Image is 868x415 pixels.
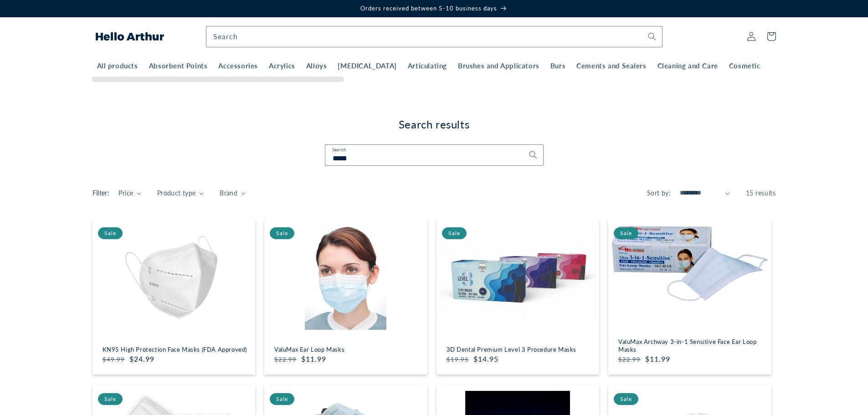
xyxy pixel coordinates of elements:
span: Price [118,188,133,198]
a: Cements and Sealers [571,56,652,71]
img: ValuMax Archway 3-in-1 Sensitive Face Ear Loop Masks [611,225,769,302]
span: Sale [270,227,294,239]
span: Absorbent Points [149,61,208,71]
a: Sale [611,225,769,302]
span: Cosmetic [729,61,760,71]
span: $11.99 [645,354,670,364]
span: Product type [157,188,196,198]
a: 3D Dental Premium Level 3 Procedure Masks $19.95 $14.95 [447,346,595,364]
a: [MEDICAL_DATA] [332,56,402,71]
a: Sale [267,225,425,330]
span: $24.99 [129,354,154,364]
summary: Product type [157,188,204,198]
a: Absorbent Points [144,56,213,71]
a: ValuMax Archway 3-in-1 Sensitive Face Ear Loop Masks $22.99 $11.99 [618,338,767,364]
a: Burs [545,56,571,71]
span: Burs [550,61,565,71]
span: All products [97,61,138,71]
a: KN95 High Protection Face Masks (FDA Approved) $49.99 $24.99 [103,346,251,364]
a: Accessories [213,56,263,71]
a: Sale [95,225,253,330]
s: $49.99 [103,356,125,363]
h3: ValuMax Ear Loop Masks [274,346,423,354]
label: Sort by: [647,189,671,197]
span: $14.95 [473,354,498,364]
a: Cleaning and Care [652,56,724,71]
button: Search [642,26,662,46]
a: ValuMax Ear Loop Masks $22.99 $11.99 [274,346,423,364]
span: Accessories [218,61,258,71]
a: Acrylics [263,56,301,71]
a: Sale [439,225,597,323]
h3: ValuMax Archway 3-in-1 Sensitive Face Ear Loop Masks [618,338,767,354]
h1: Search results [92,117,776,131]
span: Sale [614,393,638,405]
span: Alloys [306,61,327,71]
span: 15 results [746,189,776,197]
span: [MEDICAL_DATA] [338,61,396,71]
img: KN95 High Protection Face Masks (FDA Approved) [95,225,253,330]
span: Acrylics [269,61,295,71]
span: Cleaning and Care [657,61,718,71]
span: Sale [442,227,467,239]
a: All products [92,56,144,71]
span: Brand [220,188,237,198]
img: 3D Dental Premium Level 3 Procedure Masks [439,225,597,323]
s: $19.95 [447,356,469,363]
span: $11.99 [301,354,326,364]
s: $22.99 [618,356,641,363]
h3: 3D Dental Premium Level 3 Procedure Masks [447,346,595,354]
a: Alloys [301,56,333,71]
img: Hello Arthur logo [96,32,164,41]
summary: Brand [220,188,246,198]
span: Sale [614,227,638,239]
h3: KN95 High Protection Face Masks (FDA Approved) [103,346,251,354]
a: Cosmetic [724,56,766,71]
button: Search [523,145,543,165]
a: Brushes and Applicators [452,56,545,71]
span: Brushes and Applicators [458,61,539,71]
p: Orders received between 5-10 business days [9,5,859,12]
span: Cements and Sealers [576,61,646,71]
img: ValuMax Ear Loop Masks [267,225,425,330]
s: $22.99 [274,356,297,363]
span: Sale [98,393,123,405]
h2: Filter: [92,188,110,198]
summary: Price [118,188,141,198]
span: Articulating [408,61,447,71]
span: Sale [270,393,294,405]
span: Sale [98,227,123,239]
a: Articulating [402,56,452,71]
